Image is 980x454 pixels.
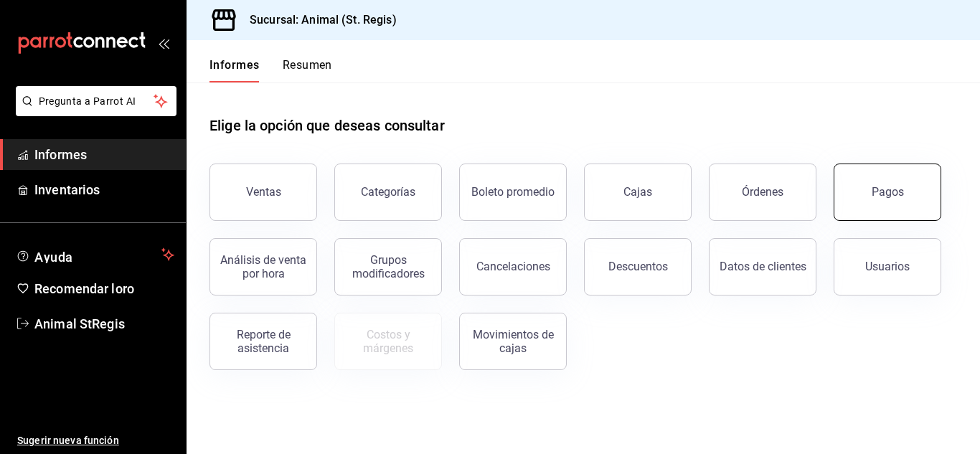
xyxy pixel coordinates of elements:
button: Ventas [209,164,317,221]
font: Órdenes [742,185,783,199]
font: Descuentos [608,260,668,273]
font: Sucursal: Animal (St. Regis) [250,13,397,27]
button: Análisis de venta por hora [209,238,317,295]
button: Categorías [334,164,442,221]
button: Movimientos de cajas [459,313,567,370]
font: Sugerir nueva función [17,435,119,446]
button: Cancelaciones [459,238,567,295]
font: Usuarios [865,260,910,273]
font: Movimientos de cajas [473,328,554,355]
font: Elige la opción que deseas consultar [209,117,445,134]
font: Recomendar loro [34,281,134,296]
button: Pregunta a Parrot AI [16,86,176,116]
font: Costos y márgenes [363,328,413,355]
button: Usuarios [834,238,941,295]
button: abrir_cajón_menú [158,37,169,49]
font: Categorías [361,185,415,199]
font: Análisis de venta por hora [220,253,306,280]
font: Ventas [246,185,281,199]
font: Pregunta a Parrot AI [39,95,136,107]
button: Descuentos [584,238,692,295]
font: Animal StRegis [34,316,125,331]
button: Órdenes [709,164,816,221]
font: Cancelaciones [476,260,550,273]
font: Informes [34,147,87,162]
a: Cajas [584,164,692,221]
button: Contrata inventarios para ver este informe [334,313,442,370]
font: Boleto promedio [471,185,555,199]
font: Reporte de asistencia [237,328,291,355]
a: Pregunta a Parrot AI [10,104,176,119]
font: Resumen [283,58,332,72]
button: Boleto promedio [459,164,567,221]
font: Grupos modificadores [352,253,425,280]
button: Datos de clientes [709,238,816,295]
font: Datos de clientes [720,260,806,273]
button: Reporte de asistencia [209,313,317,370]
div: pestañas de navegación [209,57,332,82]
button: Grupos modificadores [334,238,442,295]
font: Informes [209,58,260,72]
button: Pagos [834,164,941,221]
font: Cajas [623,185,653,199]
font: Ayuda [34,250,73,265]
font: Pagos [872,185,904,199]
font: Inventarios [34,182,100,197]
